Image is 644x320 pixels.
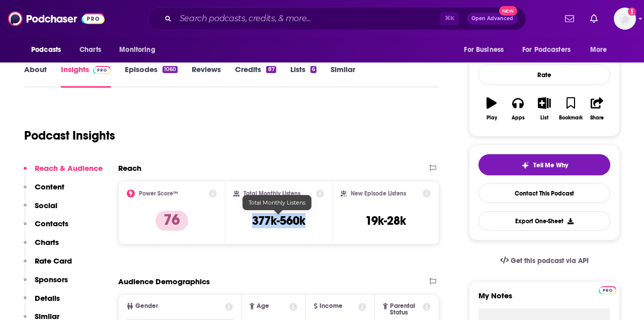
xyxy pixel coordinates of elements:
span: For Podcasters [522,43,571,57]
p: Contacts [35,219,68,228]
button: open menu [24,40,74,59]
span: Monitoring [119,43,155,57]
img: Podchaser Pro [599,286,616,294]
button: Social [24,201,57,219]
p: Content [35,182,64,191]
span: Total Monthly Listens [249,199,305,206]
button: Open AdvancedNew [467,13,518,25]
p: Sponsors [35,275,68,284]
span: Age [257,303,269,309]
span: Income [319,303,343,309]
div: 1060 [163,66,178,73]
button: Play [478,91,505,127]
h3: 19k-28k [365,213,406,228]
span: Charts [79,43,101,57]
a: Charts [73,40,107,59]
button: Content [24,182,64,201]
button: Reach & Audience [24,163,103,182]
h2: Audience Demographics [118,277,210,286]
a: Pro website [599,285,616,294]
button: Apps [505,91,531,127]
span: For Business [464,43,504,57]
button: Share [584,91,610,127]
a: Lists6 [290,65,316,88]
span: Podcasts [31,43,61,57]
button: open menu [457,40,516,59]
button: open menu [112,40,168,59]
button: List [531,91,557,127]
button: Sponsors [24,275,68,293]
div: List [540,115,548,121]
span: Tell Me Why [533,161,568,169]
span: ⌘ K [440,12,459,25]
p: Charts [35,237,59,247]
button: Charts [24,237,59,256]
div: 87 [266,66,276,73]
a: About [24,65,47,88]
a: Credits87 [235,65,276,88]
div: 6 [310,66,316,73]
span: Gender [135,303,158,309]
span: Open Advanced [471,16,513,21]
div: Share [590,115,604,121]
a: InsightsPodchaser Pro [61,65,111,88]
p: Rate Card [35,256,72,266]
div: Apps [512,115,525,121]
img: Podchaser Pro [93,66,111,74]
a: Show notifications dropdown [586,10,602,27]
h2: Total Monthly Listens [244,190,300,197]
button: Bookmark [557,91,584,127]
svg: Add a profile image [628,8,636,16]
p: Reach & Audience [35,163,103,173]
p: Social [35,201,57,210]
button: Contacts [24,219,68,237]
input: Search podcasts, credits, & more... [176,11,440,27]
h1: Podcast Insights [24,128,115,143]
a: Show notifications dropdown [561,10,578,27]
button: Show profile menu [614,8,636,30]
div: Rate [478,65,610,85]
button: open menu [583,40,620,59]
div: Bookmark [559,115,583,121]
span: More [590,43,607,57]
p: Details [35,293,60,303]
a: Reviews [192,65,221,88]
a: Get this podcast via API [492,248,597,273]
a: Episodes1060 [125,65,178,88]
span: Get this podcast via API [511,257,589,265]
span: Parental Status [390,303,421,316]
img: Podchaser - Follow, Share and Rate Podcasts [8,9,105,28]
h2: Reach [118,163,141,173]
img: tell me why sparkle [521,161,529,169]
p: 76 [155,211,188,231]
h2: Power Score™ [139,190,178,197]
button: tell me why sparkleTell Me Why [478,154,610,175]
label: My Notes [478,291,610,308]
h3: 377k-560k [252,213,305,228]
button: Export One-Sheet [478,211,610,231]
span: Logged in as amandalamPR [614,8,636,30]
button: open menu [516,40,585,59]
div: Play [487,115,497,121]
span: New [499,6,517,16]
a: Contact This Podcast [478,183,610,203]
a: Similar [331,65,355,88]
h2: New Episode Listens [351,190,406,197]
div: Search podcasts, credits, & more... [148,7,526,30]
img: User Profile [614,8,636,30]
button: Details [24,293,60,312]
button: Rate Card [24,256,72,275]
